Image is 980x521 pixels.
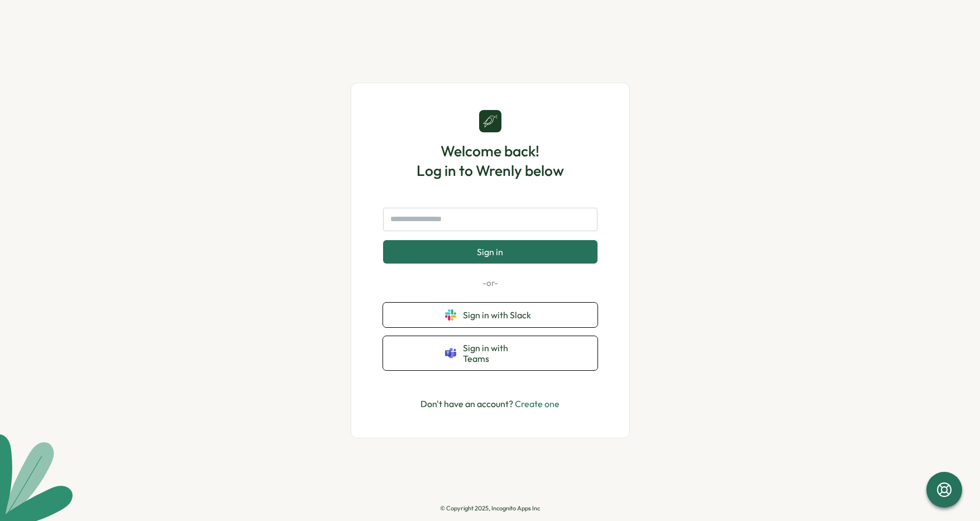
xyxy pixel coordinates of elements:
[417,141,564,180] h1: Welcome back! Log in to Wrenly below
[420,397,560,411] p: Don't have an account?
[383,277,597,289] p: -or-
[440,505,540,512] p: © Copyright 2025, Incognito Apps Inc
[383,336,597,370] button: Sign in with Teams
[515,398,560,409] a: Create one
[383,303,597,327] button: Sign in with Slack
[463,343,536,364] span: Sign in with Teams
[477,247,503,257] span: Sign in
[383,240,597,264] button: Sign in
[463,310,536,320] span: Sign in with Slack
